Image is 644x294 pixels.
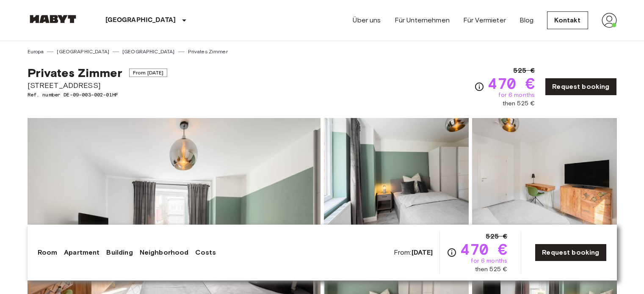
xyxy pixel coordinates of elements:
span: From [DATE] [129,69,168,77]
img: Habyt [28,15,78,23]
svg: Check cost overview for full price breakdown. Please note that discounts apply to new joiners onl... [474,82,484,92]
img: Picture of unit DE-09-003-002-01HF [324,118,469,229]
a: Über uns [353,15,381,25]
span: for 6 months [471,257,507,265]
span: then 525 € [503,99,535,108]
a: Request booking [535,244,606,261]
span: 525 € [513,66,535,76]
span: [STREET_ADDRESS] [28,80,168,91]
a: Building [106,247,133,258]
a: Apartment [64,247,100,258]
a: Costs [195,247,216,258]
svg: Check cost overview for full price breakdown. Please note that discounts apply to new joiners onl... [447,247,457,258]
span: for 6 months [498,91,535,99]
a: [GEOGRAPHIC_DATA] [57,48,109,55]
span: Ref. number DE-09-003-002-01HF [28,91,168,99]
span: 525 € [486,231,507,242]
a: Für Unternehmen [395,15,450,25]
b: [DATE] [412,248,433,256]
img: Picture of unit DE-09-003-002-01HF [472,118,617,229]
a: Privates Zimmer [188,48,228,55]
a: Für Vermieter [463,15,506,25]
span: From: [394,248,433,257]
a: Request booking [545,78,616,96]
a: Room [38,247,58,258]
a: Neighborhood [140,247,189,258]
a: Europa [28,48,44,55]
a: Kontakt [547,11,588,29]
a: Blog [520,15,534,25]
span: then 525 € [475,265,508,274]
p: [GEOGRAPHIC_DATA] [105,15,176,25]
span: Privates Zimmer [28,66,122,80]
a: [GEOGRAPHIC_DATA] [122,48,175,55]
span: 470 € [460,242,507,257]
img: avatar [602,13,617,28]
span: 470 € [488,76,535,91]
